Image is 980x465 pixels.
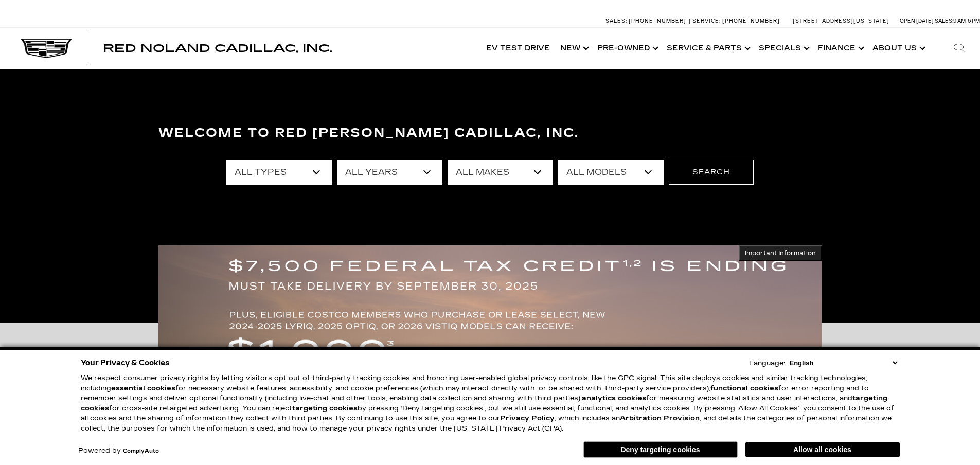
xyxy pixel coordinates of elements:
[669,160,754,185] button: Search
[813,28,867,69] a: Finance
[111,384,175,392] strong: essential cookies
[555,28,592,69] a: New
[692,17,721,24] span: Service:
[739,245,822,261] button: Important Information
[710,384,778,392] strong: functional cookies
[558,160,664,185] select: Filter by model
[722,17,780,24] span: [PHONE_NUMBER]
[629,17,686,24] span: [PHONE_NUMBER]
[103,42,332,55] span: Red Noland Cadillac, Inc.
[337,160,442,185] select: Filter by year
[226,160,332,185] select: Filter by type
[123,448,159,454] a: ComplyAuto
[78,448,159,454] div: Powered by
[749,360,785,367] div: Language:
[935,17,953,24] span: Sales:
[81,373,900,434] p: We respect consumer privacy rights by letting visitors opt out of third-party tracking cookies an...
[662,28,754,69] a: Service & Parts
[582,394,646,402] strong: analytics cookies
[605,18,689,24] a: Sales: [PHONE_NUMBER]
[900,17,934,24] span: Open [DATE]
[481,28,555,69] a: EV Test Drive
[953,17,980,24] span: 9 AM-6 PM
[103,43,332,53] a: Red Noland Cadillac, Inc.
[292,404,358,413] strong: targeting cookies
[867,28,929,69] a: About Us
[787,358,900,368] select: Language Select
[21,39,72,58] img: Cadillac Dark Logo with Cadillac White Text
[583,441,738,458] button: Deny targeting cookies
[605,17,627,24] span: Sales:
[754,28,813,69] a: Specials
[81,394,887,413] strong: targeting cookies
[500,414,555,422] a: Privacy Policy
[448,160,553,185] select: Filter by make
[689,18,782,24] a: Service: [PHONE_NUMBER]
[620,414,700,422] strong: Arbitration Provision
[793,17,889,24] a: [STREET_ADDRESS][US_STATE]
[745,442,900,457] button: Allow all cookies
[158,123,822,144] h3: Welcome to Red [PERSON_NAME] Cadillac, Inc.
[745,249,816,257] span: Important Information
[81,355,170,370] span: Your Privacy & Cookies
[592,28,662,69] a: Pre-Owned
